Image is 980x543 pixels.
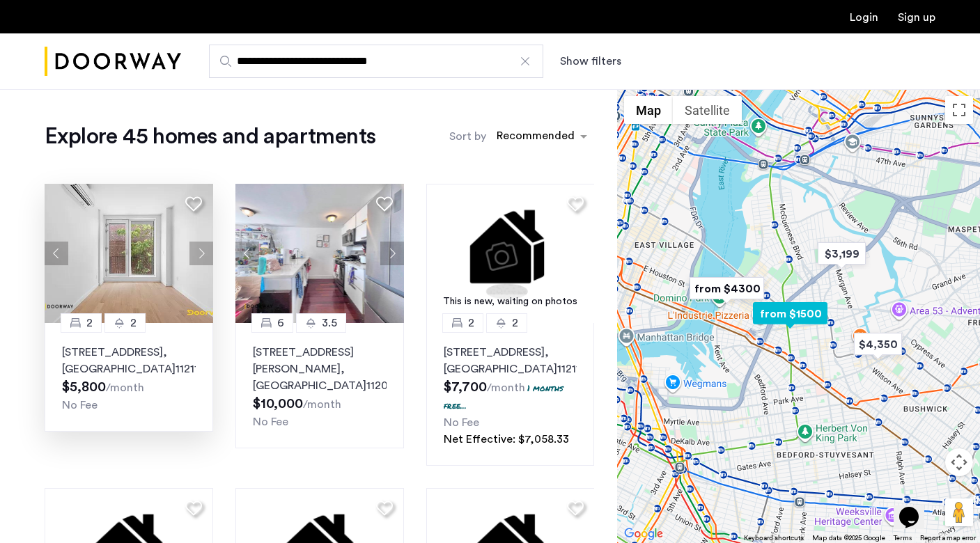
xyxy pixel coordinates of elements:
[495,127,575,148] div: Recommended
[920,533,976,543] a: Report a map error
[894,487,938,529] iframe: chat widget
[106,382,144,393] sub: /month
[945,498,973,526] button: Drag Pegman onto the map to open Street View
[45,242,68,265] button: Previous apartment
[673,96,742,124] button: Show satellite imagery
[303,399,341,410] sub: /month
[449,128,486,145] label: Sort by
[621,525,667,543] a: Open this area in Google Maps (opens a new window)
[490,124,594,149] ng-select: sort-apartment
[747,298,833,329] div: from $1500
[624,96,673,124] button: Show street map
[560,53,621,70] button: Show or hide filters
[235,242,259,265] button: Previous apartment
[848,329,908,360] div: $4,350
[189,242,213,265] button: Next apartment
[945,96,973,124] button: Toggle fullscreen view
[850,12,878,23] a: Login
[277,315,284,331] span: 6
[468,315,474,331] span: 2
[444,344,577,377] p: [STREET_ADDRESS] 11211
[45,36,181,88] img: logo
[45,36,181,88] a: Cazamio Logo
[253,397,303,411] span: $10,000
[444,382,563,411] p: 1 months free...
[487,382,525,393] sub: /month
[812,238,871,269] div: $3,199
[322,315,337,331] span: 3.5
[380,242,404,265] button: Next apartment
[45,184,213,323] img: 2013_638548592908250945.jpeg
[235,323,404,448] a: 63.5[STREET_ADDRESS][PERSON_NAME], [GEOGRAPHIC_DATA]11206No Fee
[898,12,935,23] a: Registration
[512,315,518,331] span: 2
[209,45,543,78] input: Apartment Search
[45,123,375,150] h1: Explore 45 homes and apartments
[86,315,93,331] span: 2
[426,323,595,466] a: 22[STREET_ADDRESS], [GEOGRAPHIC_DATA]112111 months free...No FeeNet Effective: $7,058.33
[62,344,196,377] p: [STREET_ADDRESS] 11211
[45,323,213,432] a: 22[STREET_ADDRESS], [GEOGRAPHIC_DATA]11211No Fee
[62,380,106,394] span: $5,800
[894,533,912,543] a: Terms (opens in new tab)
[945,448,973,476] button: Map camera controls
[444,434,569,445] span: Net Effective: $7,058.33
[812,535,885,542] span: Map data ©2025 Google
[433,294,588,309] div: This is new, waiting on photos
[235,184,404,323] img: 2016_638524673586775362.jpeg
[253,344,387,394] p: [STREET_ADDRESS][PERSON_NAME] 11206
[426,184,595,323] a: This is new, waiting on photos
[253,416,288,427] span: No Fee
[444,380,487,394] span: $7,700
[684,273,770,304] div: from $4300
[621,525,667,543] img: Google
[444,417,479,428] span: No Fee
[426,184,595,323] img: 1.gif
[744,533,804,543] button: Keyboard shortcuts
[62,400,98,411] span: No Fee
[130,315,137,331] span: 2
